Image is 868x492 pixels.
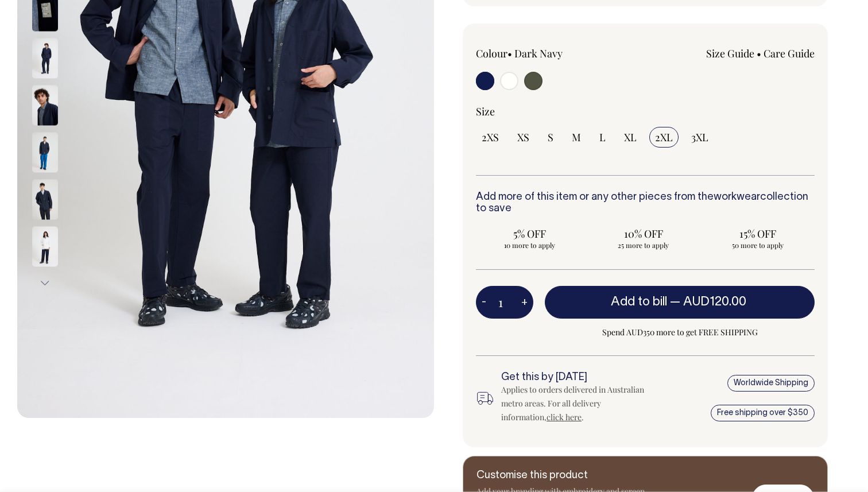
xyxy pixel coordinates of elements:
label: Dark Navy [514,47,563,60]
span: 2XL [655,130,673,144]
h6: Get this by [DATE] [501,372,661,383]
input: 2XL [649,127,679,148]
div: Applies to orders delivered in Australian metro areas. For all delivery information, . [501,383,661,424]
a: workwear [714,192,760,202]
span: Spend AUD350 more to get FREE SHIPPING [545,326,815,339]
img: dark-navy [32,133,58,173]
span: XS [517,130,529,144]
div: Colour [476,47,611,60]
a: click here [547,412,582,423]
span: L [599,130,606,144]
input: 10% OFF 25 more to apply [590,223,697,253]
span: 15% OFF [710,227,805,241]
input: 2XS [476,127,505,148]
input: M [566,127,587,148]
input: L [594,127,611,148]
span: Add to bill [611,296,667,308]
span: 10 more to apply [482,241,578,250]
button: - [476,291,492,314]
img: dark-navy [32,38,58,79]
input: 15% OFF 50 more to apply [704,223,811,253]
input: S [542,127,559,148]
button: + [516,291,533,314]
span: 50 more to apply [710,241,805,250]
a: Size Guide [706,47,754,60]
input: 5% OFF 10 more to apply [476,223,583,253]
div: Size [476,104,815,118]
span: — [670,296,749,308]
span: AUD120.00 [683,296,746,308]
h6: Customise this product [476,470,660,482]
button: Add to bill —AUD120.00 [545,286,815,318]
h6: Add more of this item or any other pieces from the collection to save [476,192,815,215]
img: dark-navy [32,180,58,220]
span: 10% OFF [596,227,692,241]
img: dark-navy [32,86,58,126]
span: 2XS [482,130,499,144]
span: M [572,130,581,144]
span: 3XL [691,130,708,144]
input: 3XL [685,127,714,148]
span: • [507,47,512,60]
input: XS [511,127,535,148]
a: Care Guide [764,47,815,60]
span: S [548,130,553,144]
input: XL [618,127,642,148]
span: XL [624,130,637,144]
span: • [757,47,761,60]
span: 5% OFF [482,227,578,241]
span: 25 more to apply [596,241,692,250]
button: Next [36,270,53,296]
img: off-white [32,227,58,267]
